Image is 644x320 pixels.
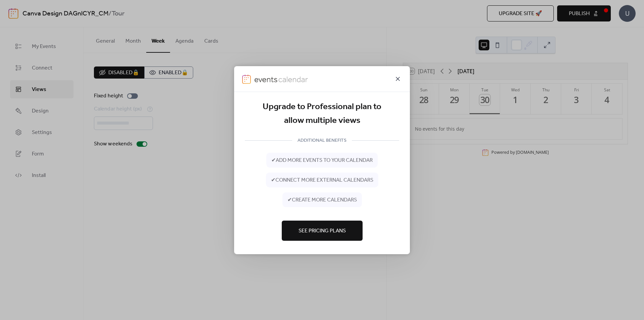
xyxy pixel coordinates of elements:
img: logo-icon [242,74,251,84]
span: See Pricing Plans [299,227,346,235]
span: ✔ create more calendars [287,196,357,204]
div: Upgrade to Professional plan to allow multiple views [245,100,399,128]
span: ADDITIONAL BENEFITS [292,137,352,145]
img: logo-type [254,74,309,84]
span: ✔ add more events to your calendar [271,156,373,165]
button: See Pricing Plans [282,221,363,241]
span: ✔ connect more external calendars [271,176,373,184]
